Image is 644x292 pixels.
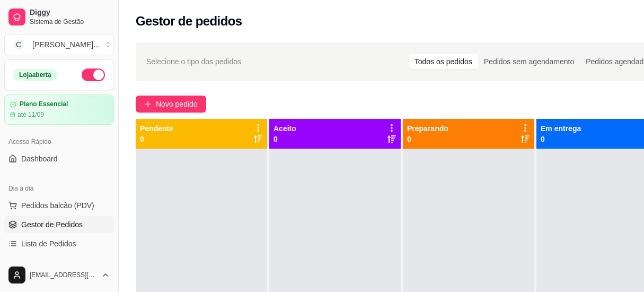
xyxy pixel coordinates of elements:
[20,100,68,108] article: Plano Essencial
[156,98,198,110] span: Novo pedido
[407,123,448,134] p: Preparando
[4,235,114,252] a: Lista de Pedidos
[21,200,94,211] span: Pedidos balcão (PDV)
[541,123,581,134] p: Em entrega
[541,134,581,144] p: 0
[21,257,68,268] span: Salão / Mesas
[82,68,105,81] button: Alterar Status
[4,95,114,125] a: Plano Essencialaté 11/09
[4,216,114,233] a: Gestor de Pedidos
[4,133,114,150] div: Acesso Rápido
[136,13,242,30] h2: Gestor de pedidos
[140,123,173,134] p: Pendente
[4,262,114,288] button: [EMAIL_ADDRESS][DOMAIN_NAME]
[30,8,110,18] span: Diggy
[13,39,24,50] span: C
[146,56,241,67] span: Selecione o tipo dos pedidos
[140,134,173,144] p: 0
[136,96,206,113] button: Novo pedido
[4,34,114,55] button: Select a team
[30,271,97,279] span: [EMAIL_ADDRESS][DOMAIN_NAME]
[274,123,296,134] p: Aceito
[13,69,57,81] div: Loja aberta
[144,100,152,108] span: plus
[4,4,114,30] a: DiggySistema de Gestão
[21,153,58,164] span: Dashboard
[4,180,114,197] div: Dia a dia
[4,197,114,214] button: Pedidos balcão (PDV)
[21,238,76,249] span: Lista de Pedidos
[4,254,114,271] a: Salão / Mesas
[21,219,83,230] span: Gestor de Pedidos
[30,18,110,26] span: Sistema de Gestão
[32,39,100,50] div: [PERSON_NAME] ...
[409,54,478,69] div: Todos os pedidos
[17,110,44,119] article: até 11/09
[4,150,114,167] a: Dashboard
[274,134,296,144] p: 0
[407,134,448,144] p: 0
[478,54,580,69] div: Pedidos sem agendamento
